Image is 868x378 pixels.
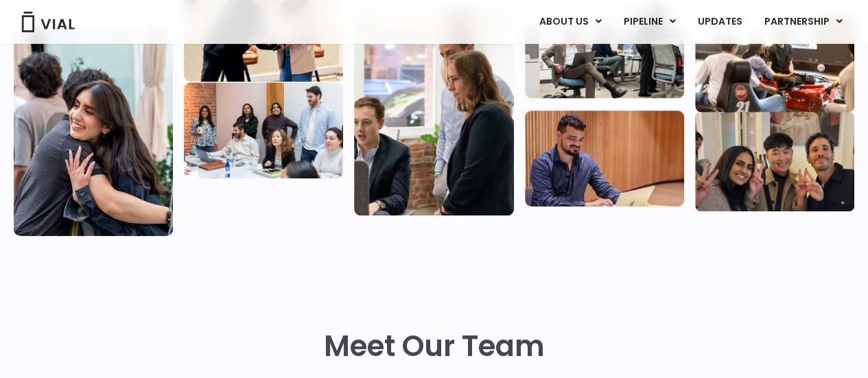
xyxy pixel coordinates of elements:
a: PARTNERSHIPMenu Toggle [753,10,854,34]
img: Eight people standing and sitting in an office [184,82,343,178]
a: PIPELINEMenu Toggle [613,10,686,34]
a: ABOUT USMenu Toggle [528,10,612,34]
img: Three people working in an office [525,2,684,98]
img: Group of 3 people smiling holding up the peace sign [695,112,854,211]
img: Group of three people standing around a computer looking at the screen [354,8,513,215]
img: Vial Logo [21,12,75,32]
img: Vial Life [14,29,173,236]
a: UPDATES [687,10,753,34]
img: Group of people playing whirlyball [695,16,854,113]
h2: Meet Our Team [324,330,545,363]
img: Man working at a computer [525,110,684,206]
